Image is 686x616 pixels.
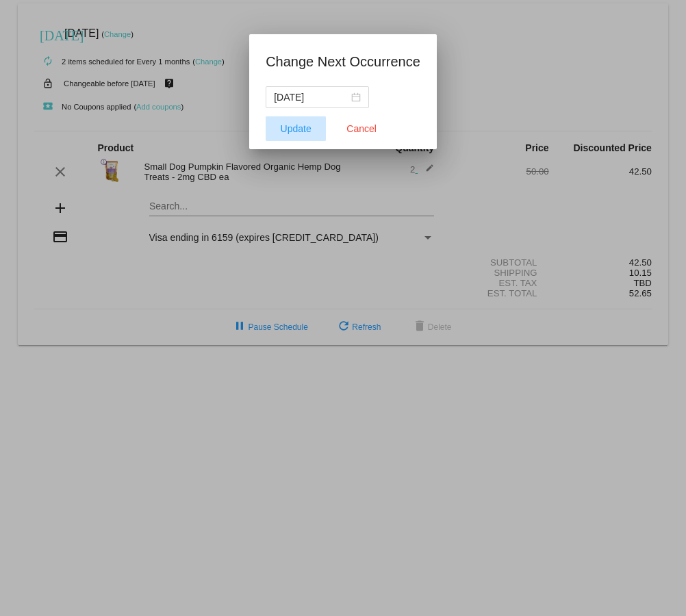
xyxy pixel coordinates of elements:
span: Cancel [346,123,377,134]
span: Update [281,123,312,134]
input: Select date [274,90,348,105]
h1: Change Next Occurrence [266,51,420,73]
button: Update [266,116,326,141]
button: Close dialog [331,116,392,141]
